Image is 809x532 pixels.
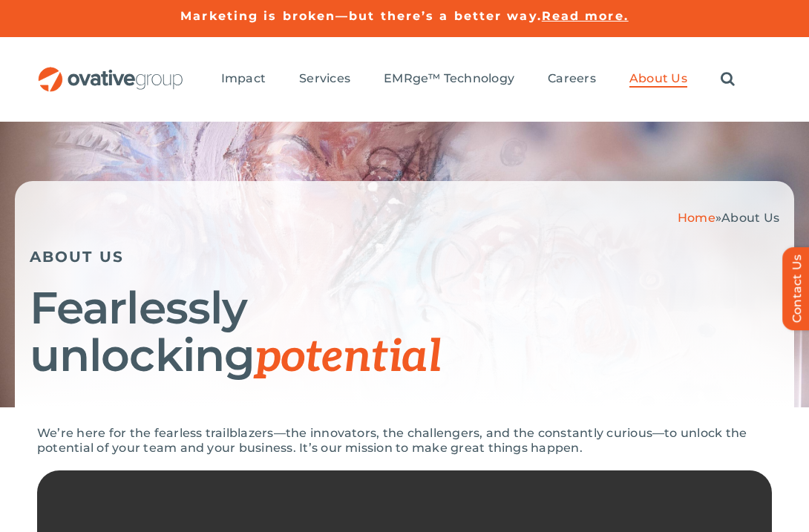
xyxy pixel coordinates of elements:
[180,9,542,23] a: Marketing is broken—but there’s a better way.
[221,56,735,103] nav: Menu
[721,211,779,225] span: About Us
[384,71,514,88] a: EMRge™ Technology
[299,71,350,86] span: Services
[255,331,441,384] span: potential
[542,9,629,23] a: Read more.
[30,284,779,381] h1: Fearlessly unlocking
[221,71,266,86] span: Impact
[37,426,772,456] p: We’re here for the fearless trailblazers—the innovators, the challengers, and the constantly curi...
[548,71,596,88] a: Careers
[629,71,687,88] a: About Us
[678,211,715,225] a: Home
[221,71,266,88] a: Impact
[299,71,350,88] a: Services
[721,71,735,88] a: Search
[629,71,687,86] span: About Us
[37,65,184,79] a: OG_Full_horizontal_RGB
[678,211,779,225] span: »
[30,248,779,266] h5: ABOUT US
[384,71,514,86] span: EMRge™ Technology
[548,71,596,86] span: Careers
